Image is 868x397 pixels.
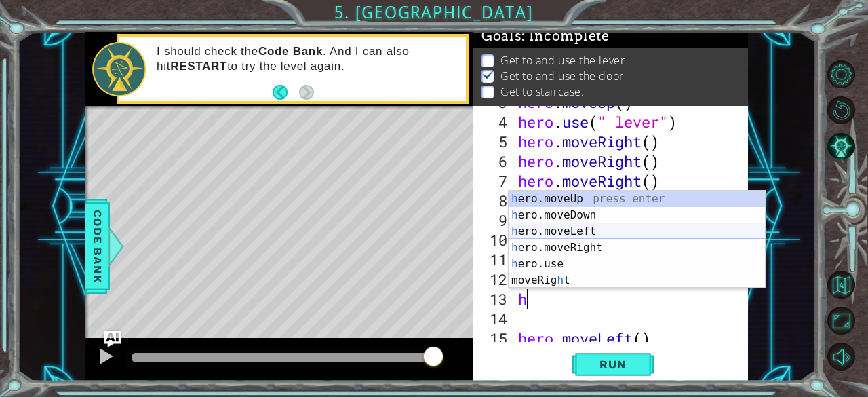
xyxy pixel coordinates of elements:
button: Restart Level [827,96,855,124]
div: 4 [475,112,511,132]
button: Ctrl + P: Play [92,344,119,372]
p: I should check the . And I can also hit to try the level again. [157,44,456,74]
div: 8 [475,191,511,210]
span: : Incomplete [521,28,609,44]
a: Back to Map [829,267,868,303]
div: 6 [475,151,511,171]
button: Next [299,85,314,100]
button: Back to Map [827,271,855,299]
button: Ask AI [104,331,121,347]
div: 12 [475,269,511,289]
p: Get to staircase. [500,84,584,99]
button: Shift+Enter: Run current code. [572,351,654,379]
strong: Code Bank [258,45,323,58]
span: Code Bank [87,204,108,287]
button: AI Hint [827,132,855,160]
p: Get to and use the door [500,69,624,83]
div: 13 [475,289,511,309]
button: Maximize Browser [827,307,855,335]
div: 15 [475,328,511,348]
div: 11 [475,250,511,269]
p: Get to and use the lever [500,53,625,68]
img: Check mark for checkbox [481,69,495,79]
button: Back [273,85,299,100]
span: Run [586,358,639,371]
span: Goals [481,28,610,45]
div: 14 [475,309,511,328]
strong: RESTART [170,60,227,73]
div: 10 [475,230,511,250]
button: Level Options [827,60,855,88]
div: 5 [475,132,511,151]
button: Mute [827,343,855,371]
div: 7 [475,171,511,191]
div: 9 [475,210,511,230]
